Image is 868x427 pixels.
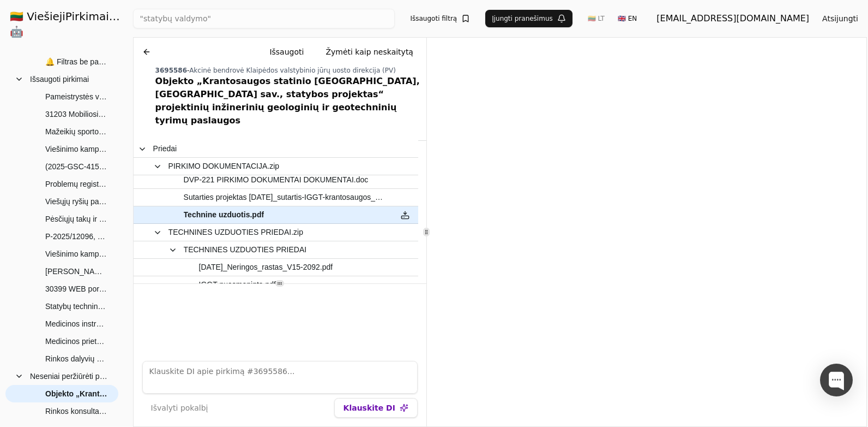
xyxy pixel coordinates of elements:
[813,9,867,28] button: Atsijungti
[45,281,107,297] span: 30399 WEB portalų programavimo ir konsultavimo paslaugos
[155,66,422,75] div: -
[155,67,187,74] span: 3695586
[155,75,422,127] div: Objekto „Krantosaugos statinio [GEOGRAPHIC_DATA], [GEOGRAPHIC_DATA] sav., statybos projektas“ pro...
[45,158,107,175] span: (2025-GSC-415) Personalo valdymo sistemos nuomos ir kitos paslaugos
[184,207,264,223] span: Technine uzduotis.pdf
[45,211,107,227] span: Pėsčiųjų takų ir automobilių stovėjimo aikštelių sutvarkymo darbai.
[184,189,386,205] span: Sutarties projektas [DATE]_sutartis-IGGT-krantosaugos_sienute.docx
[30,368,107,384] span: Neseniai peržiūrėti pirkimai
[45,246,107,262] span: Viešinimo kampanija "Persėsk į elektromobilį"
[168,158,280,174] span: PIRKIMO DOKUMENTACIJA.zip
[45,228,107,245] span: P-2025/12096, Mokslo paskirties modulinio pastato (gaminio) lopšelio-darželio Nidos g. 2A, Dercek...
[317,42,422,62] button: Žymėti kaip neskaitytą
[45,176,107,192] span: Problemų registravimo ir administravimo informacinės sistemos sukūrimo, įdiegimo, palaikymo ir ap...
[45,386,107,402] span: Objekto „Krantosaugos statinio [GEOGRAPHIC_DATA], [GEOGRAPHIC_DATA] sav., statybos projektas“ pro...
[45,351,107,367] span: Rinkos dalyvių konsultacija dėl pirkimo "ESPBI IS modernizavimo, siekiant sukurti medicininių kla...
[168,224,303,240] span: TECHNINES UZDUOTIES PRIEDAI.zip
[45,141,107,157] span: Viešinimo kampanija "Persėsk į elektromobilį"
[403,10,477,27] button: Išsaugoti filtrą
[611,10,643,27] button: 🇬🇧 EN
[45,54,107,70] span: 🔔 Filtras be pavadinimo
[45,263,107,280] span: [PERSON_NAME] valdymo informacinė sistema / Asset management information system
[45,123,107,140] span: Mažeikių sporto ir pramogų centro Sedos g. 55, Mažeikiuose statybos valdymo, įskaitant statybos t...
[45,193,107,210] span: Viešųjų ryšių paslaugos
[189,67,396,74] span: Akcinė bendrovė Klaipėdos valstybinio jūrų uosto direkcija (PV)
[184,242,307,258] span: TECHNINES UZDUOTIES PRIEDAI
[199,259,333,275] span: [DATE]_Neringos_rastas_V15-2092.pdf
[45,88,107,105] span: Pameistrystės viešinimo Lietuvoje komunikacijos strategijos įgyvendinimas
[153,141,177,157] span: Priedai
[261,42,312,62] button: Išsaugoti
[45,298,107,315] span: Statybų techninės priežiūros paslaugos
[656,12,809,25] div: [EMAIL_ADDRESS][DOMAIN_NAME]
[45,333,107,349] span: Medicinos prietaisų [PERSON_NAME] (10757)
[199,277,276,293] span: IGGT nuasmeninta.pdf
[184,172,369,188] span: DVP-221 PIRKIMO DOKUMENTAI DOKUMENTAI.doc
[334,398,418,418] button: Klauskite DI
[45,403,107,419] span: Rinkos konsultacija dėl Kretingos Traukos TP statybos ir prijungimo prie perdavimo tinklo
[45,106,107,122] span: 31203 Mobiliosios programėlės, interneto svetainės ir interneto parduotuvės sukūrimas su vystymo ...
[133,9,395,28] input: Greita paieška...
[45,316,107,332] span: Medicinos instrumentų pirkimas I (10744)
[485,10,572,27] button: Įjungti pranešimus
[30,71,89,87] span: Išsaugoti pirkimai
